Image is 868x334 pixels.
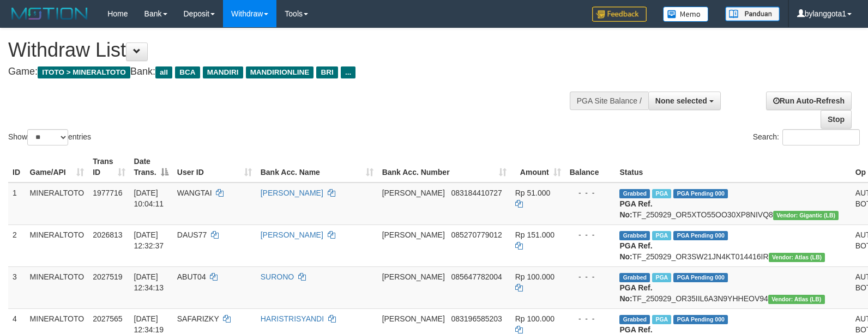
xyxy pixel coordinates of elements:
img: Button%20Memo.svg [663,7,709,22]
h4: Game: Bank: [8,66,568,77]
td: TF_250929_OR5XTO55OO30XP8NIVQ8 [615,183,851,225]
th: Bank Acc. Name: activate to sort column ascending [256,151,378,183]
td: TF_250929_OR35IIL6A3N9YHHEOV94 [615,266,851,308]
span: 2027565 [93,314,123,323]
th: Status [615,151,851,183]
span: 1977716 [93,189,123,197]
td: MINERALTOTO [26,183,89,225]
span: Marked by bylanggota2 [652,273,671,282]
div: PGA Site Balance / [570,92,648,110]
span: PGA Pending [673,189,728,198]
span: DAUS77 [177,230,207,239]
span: PGA Pending [673,315,728,324]
span: Grabbed [619,231,650,240]
span: Grabbed [619,189,650,198]
img: MOTION_logo.png [8,5,91,22]
th: Game/API: activate to sort column ascending [26,151,89,183]
span: PGA Pending [673,273,728,282]
td: MINERALTOTO [26,224,89,266]
span: [PERSON_NAME] [382,189,445,197]
a: Run Auto-Refresh [766,92,852,110]
span: Copy 085270779012 to clipboard [451,230,502,239]
a: HARISTRISYANDI [261,314,324,323]
span: Vendor URL: https://dashboard.q2checkout.com/secure [769,253,825,262]
span: WANGTAI [177,189,212,197]
span: [PERSON_NAME] [382,314,445,323]
span: None selected [655,96,707,105]
a: SURONO [261,272,294,281]
b: PGA Ref. No: [619,199,652,219]
span: Vendor URL: https://dashboard.q2checkout.com/secure [773,211,839,220]
h1: Withdraw List [8,39,568,61]
div: - - - [570,229,611,240]
span: Marked by bylanggota2 [652,231,671,240]
img: Feedback.jpg [592,7,647,22]
span: BCA [175,66,200,78]
span: [PERSON_NAME] [382,230,445,239]
input: Search: [782,129,860,145]
span: SAFARIZKY [177,314,219,323]
div: - - - [570,187,611,198]
span: MANDIRIONLINE [246,66,314,78]
span: Marked by bylanggota2 [652,189,671,198]
span: Marked by bylanggota2 [652,315,671,324]
th: Date Trans.: activate to sort column descending [130,151,173,183]
td: TF_250929_OR3SW21JN4KT014416IR [615,224,851,266]
a: Stop [821,110,852,129]
span: PGA Pending [673,231,728,240]
span: Rp 100.000 [515,314,554,323]
span: MANDIRI [203,66,243,78]
th: User ID: activate to sort column ascending [173,151,256,183]
span: Grabbed [619,315,650,324]
span: Copy 083196585203 to clipboard [451,314,502,323]
a: [PERSON_NAME] [261,189,323,197]
th: Amount: activate to sort column ascending [511,151,565,183]
select: Showentries [27,129,68,145]
div: - - - [570,313,611,324]
button: None selected [648,92,721,110]
th: Trans ID: activate to sort column ascending [88,151,129,183]
span: ITOTO > MINERALTOTO [38,66,130,78]
span: ABUT04 [177,272,206,281]
span: Copy 085647782004 to clipboard [451,272,502,281]
span: [DATE] 12:32:37 [134,230,164,250]
a: [PERSON_NAME] [261,230,323,239]
span: [DATE] 12:34:19 [134,314,164,334]
td: 3 [8,266,26,308]
span: 2026813 [93,230,123,239]
span: Grabbed [619,273,650,282]
span: Rp 51.000 [515,189,551,197]
span: all [155,66,172,78]
span: Rp 100.000 [515,272,554,281]
th: ID [8,151,26,183]
th: Balance [565,151,616,183]
td: 2 [8,224,26,266]
b: PGA Ref. No: [619,283,652,303]
img: panduan.png [725,7,780,21]
td: MINERALTOTO [26,266,89,308]
span: Rp 151.000 [515,230,554,239]
span: [DATE] 12:34:13 [134,272,164,292]
span: Vendor URL: https://dashboard.q2checkout.com/secure [768,295,825,304]
span: [PERSON_NAME] [382,272,445,281]
div: - - - [570,271,611,282]
td: 1 [8,183,26,225]
span: 2027519 [93,272,123,281]
span: ... [341,66,355,78]
span: Copy 083184410727 to clipboard [451,189,502,197]
b: PGA Ref. No: [619,241,652,261]
label: Show entries [8,129,91,145]
th: Bank Acc. Number: activate to sort column ascending [378,151,511,183]
label: Search: [753,129,860,145]
span: [DATE] 10:04:11 [134,189,164,208]
span: BRI [316,66,337,78]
